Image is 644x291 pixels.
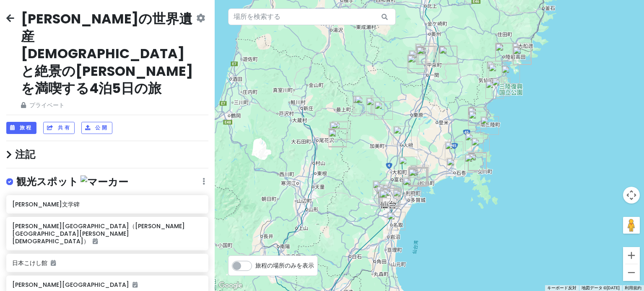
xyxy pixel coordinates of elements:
[409,167,428,185] div: 観瀾亭
[468,152,486,170] div: 女川膳 ニューこのり
[408,167,426,186] div: 西行戻りの松公園
[399,157,417,175] div: 道の駅おおさと
[381,188,399,206] div: 牛たん炭焼 利久本町店
[6,122,36,134] button: 旅程
[328,128,347,147] div: 銀山温泉 能登屋旅館
[623,264,640,281] button: ズームアウト
[355,95,373,114] div: 岩下こけし資料館
[374,101,393,120] div: あ・ら・だてな道の駅
[328,129,347,147] div: 白銀の滝
[488,64,507,82] div: 気仙沼「海の市」
[415,44,434,62] div: 金色堂
[416,46,435,65] div: 毛越寺 浄土庭園
[582,286,620,290] font: 地図データ ©[DATE]
[408,168,427,187] div: ホテル松島大観荘
[407,55,426,73] div: 厳美渓
[417,46,435,64] div: 旅館舞鶴
[402,177,420,195] div: 鹽竈神社
[379,190,398,209] div: 瑞鳳殿(仙台藩祖伊達政宗公墓所)
[409,50,427,69] div: 達谷窟毘沙門堂
[12,259,47,267] font: 日本こけし館
[513,46,532,64] div: 乱露出谷
[495,43,514,62] div: 奇跡の一本松
[513,46,531,65] div: 碁石海岸
[332,121,351,139] div: 鍋越沼
[512,43,530,61] div: 穴通磯
[387,212,405,230] div: 仙台空港
[328,129,347,147] div: 延沢銀鉱洞
[623,247,640,264] button: ズームイン
[408,54,426,73] div: 道の駅厳美渓
[403,178,421,196] div: 浦霞酒ギャラリー
[255,261,314,270] font: 旅程の場所のみを表示
[81,122,112,134] button: 公開
[373,180,391,199] div: 仙台大観音（仙台天道白衣大観音）
[409,167,427,186] div: 宮城県松島離宮
[468,107,486,126] div: 南三陸旧防災対策庁舎
[353,95,371,114] div: 鳴子峡
[12,281,129,289] font: [PERSON_NAME][GEOGRAPHIC_DATA]
[95,124,108,131] font: 公開
[445,142,463,160] div: 道の駅上品の郷
[410,167,428,185] div: 松島島巡り観光船乗り場
[547,285,576,291] button: キーボード反対
[501,65,520,84] div: 半造
[623,217,640,234] button: 地図上にペグマンを落として、ストリートビューを開きます
[625,286,641,290] a: 利用規約
[623,187,640,203] button: 地図のカメラコントロール
[378,190,396,209] div: 青葉城本丸会館（宮城縣護國神社参集殿）
[418,46,436,64] div: 駅前芭蕉館
[486,80,504,99] div: 道の駅 大谷海岸
[376,186,395,204] div: 国宝 大崎八幡宮
[366,98,384,116] div: 白糸ノ滝
[80,175,128,188] img: マーカー
[378,184,397,202] div: 輪王寺
[468,152,486,171] div: 道の駅おながわ
[132,282,138,288] i: 旅程に追加されました
[393,189,411,207] div: 鐘崎総本店 笹かま館
[468,111,487,129] div: 南三陸ホテル観洋
[410,167,429,186] div: 福浦島
[492,78,510,96] div: 岩井崎
[465,154,483,173] div: 蒲鉾本舗 高政万石工場
[217,280,244,291] a: Google マップでこの地域を開きます（新しいウィンドウが開きます）
[382,188,400,207] div: 仙台駅
[330,122,348,140] div: 楢の木立・長寿の名水（里の名水・やまがた百選）
[381,188,400,206] div: 味の牛たん喜助 駅前中央本店
[465,133,483,151] div: 大川震災伝承館
[547,286,576,290] font: キーボード反対
[468,152,487,171] div: 高村光太郎文学碑
[12,222,185,245] font: [PERSON_NAME][GEOGRAPHIC_DATA]（[PERSON_NAME][GEOGRAPHIC_DATA][PERSON_NAME][DEMOGRAPHIC_DATA]）
[439,46,457,64] div: げいびレストハウス本館
[15,147,35,161] font: 注記
[217,280,244,291] img: グーグル
[496,43,514,61] div: 東日本大震災津波伝承館 (いわてTSUNAMI(つなみ)メモリアル)
[43,122,75,134] button: 共有
[468,107,487,125] div: 道の駅さんさん南三陸
[409,168,428,186] div: 雄島
[12,200,80,209] font: [PERSON_NAME]文学碑
[468,153,486,171] div: 津波記憶石（病院敷地）
[480,116,499,135] div: 神割崎
[20,124,33,131] font: 旅程
[29,101,65,109] font: プライベート
[21,9,193,98] font: [PERSON_NAME]の世界遺産[DEMOGRAPHIC_DATA]と絶景の[PERSON_NAME]を満喫する4泊5日の旅
[93,238,98,244] i: 旅程に追加されました
[487,61,505,80] div: 安波山展望台 ひのでのテラス
[418,46,437,64] div: 道の駅平泉
[471,138,490,156] div: 道の駅硯上の里おがつ
[228,8,396,25] input: 場所を検索する
[439,46,457,64] div: 猊鼻渓
[447,158,465,176] div: みやぎ東日本大震災津波伝承館
[58,124,71,131] font: 共有
[380,188,398,206] div: 旨味太助
[51,260,56,266] i: 旅程に追加されました
[16,175,78,188] font: 観光スポット
[410,167,428,185] div: みちのく伊達政宗歴史館
[409,167,427,185] div: 円通院
[382,185,401,203] div: 仙台東照宮
[410,165,429,183] div: ハリーズ・ジャンクション
[393,126,412,144] div: 道の駅おおさき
